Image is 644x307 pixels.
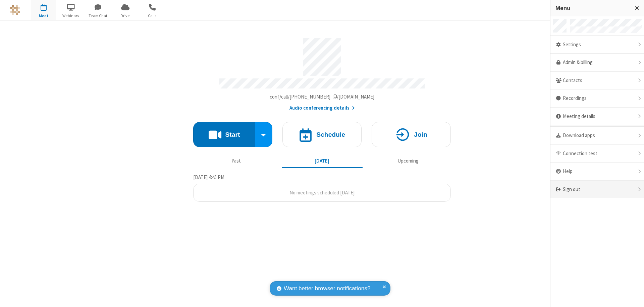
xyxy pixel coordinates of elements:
span: Meet [31,13,56,19]
span: [DATE] 4:45 PM [193,174,224,180]
div: Help [550,163,644,181]
button: Join [372,122,451,147]
button: Schedule [282,122,362,147]
div: Recordings [550,89,644,108]
button: Past [196,155,277,167]
button: Start [193,122,255,147]
span: Want better browser notifications? [284,284,370,293]
button: [DATE] [282,155,363,167]
h4: Start [225,131,240,138]
button: Copy my meeting room linkCopy my meeting room link [270,93,375,101]
img: QA Selenium DO NOT DELETE OR CHANGE [10,5,20,15]
a: Admin & billing [550,54,644,72]
button: Audio conferencing details [289,104,355,112]
div: Meeting details [550,108,644,126]
h4: Schedule [316,131,345,138]
button: Upcoming [368,155,448,167]
section: Today's Meetings [193,173,451,202]
div: Connection test [550,145,644,163]
div: Start conference options [255,122,273,147]
span: No meetings scheduled [DATE] [289,189,355,196]
h3: Menu [555,5,629,11]
span: Webinars [58,13,84,19]
span: Copy my meeting room link [270,94,375,100]
div: Download apps [550,127,644,145]
section: Account details [193,33,451,112]
div: Settings [550,36,644,54]
span: Calls [140,13,165,19]
h4: Join [414,131,427,138]
div: Sign out [550,181,644,198]
div: Contacts [550,72,644,90]
span: Drive [113,13,138,19]
span: Team Chat [86,13,111,19]
iframe: Chat [627,290,639,302]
